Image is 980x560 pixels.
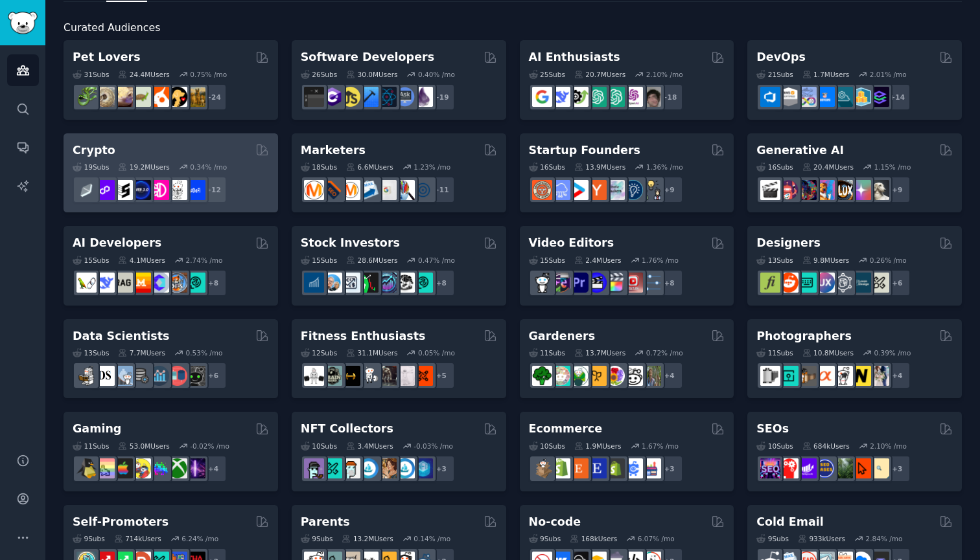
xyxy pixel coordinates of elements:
[395,458,415,478] img: OpenseaMarket
[833,273,853,293] img: userexperience
[200,455,227,482] div: + 4
[869,366,889,386] img: WeddingPhotography
[760,87,780,107] img: azuredevops
[641,180,661,200] img: growmybusiness
[574,162,625,172] div: 13.9M Users
[883,84,911,111] div: + 14
[646,70,683,79] div: 2.10 % /mo
[574,70,625,79] div: 20.7M Users
[529,514,581,530] h2: No-code
[756,514,823,530] h2: Cold Email
[550,458,570,478] img: shopify
[73,534,105,543] div: 9 Sub s
[113,180,133,200] img: ethstaker
[131,273,151,293] img: MistralAI
[377,458,397,478] img: CryptoArt
[802,256,850,265] div: 9.8M Users
[73,49,141,65] h2: Pet Lovers
[301,348,337,357] div: 12 Sub s
[851,273,871,293] img: learndesign
[181,534,218,543] div: 6.24 % /mo
[76,180,97,200] img: ethfinance
[149,273,169,293] img: OpenSourceAI
[73,162,109,172] div: 19 Sub s
[605,366,625,386] img: flowers
[532,87,552,107] img: GoogleGeminiAI
[414,162,450,172] div: 1.23 % /mo
[815,180,835,200] img: sdforall
[95,273,115,293] img: DeepSeek
[346,162,393,172] div: 6.6M Users
[883,176,911,203] div: + 9
[413,366,433,386] img: personaltraining
[756,421,789,437] h2: SEOs
[340,87,360,107] img: learnjavascript
[656,269,683,297] div: + 8
[149,366,169,386] img: analytics
[167,273,187,293] img: llmops
[304,273,324,293] img: dividends
[532,458,552,478] img: dropship
[532,273,552,293] img: gopro
[73,328,169,344] h2: Data Scientists
[797,458,817,478] img: seogrowth
[131,180,151,200] img: web3
[529,328,596,344] h2: Gardeners
[167,87,187,107] img: PetAdvice
[568,180,589,200] img: startup
[642,256,679,265] div: 1.76 % /mo
[797,87,817,107] img: Docker_DevOps
[418,70,455,79] div: 0.40 % /mo
[358,180,379,200] img: Emailmarketing
[64,20,160,36] span: Curated Audiences
[656,362,683,389] div: + 4
[149,87,169,107] img: cockatiel
[301,514,350,530] h2: Parents
[414,442,453,451] div: -0.03 % /mo
[304,458,324,478] img: NFTExchange
[574,442,622,451] div: 1.9M Users
[418,348,455,357] div: 0.05 % /mo
[641,273,661,293] img: postproduction
[883,455,911,482] div: + 3
[131,87,151,107] img: turtle
[870,256,907,265] div: 0.26 % /mo
[760,366,780,386] img: analog
[185,273,205,293] img: AIDevelopersSociety
[118,70,169,79] div: 24.4M Users
[428,176,455,203] div: + 11
[95,366,115,386] img: datascience
[802,70,850,79] div: 1.7M Users
[185,87,205,107] img: dogbreed
[778,273,799,293] img: logodesign
[851,87,871,107] img: aws_cdk
[815,273,835,293] img: UXDesign
[413,87,433,107] img: elixir
[623,458,643,478] img: ecommercemarketing
[641,458,661,478] img: ecommerce_growth
[870,70,907,79] div: 2.01 % /mo
[568,366,589,386] img: SavageGarden
[833,458,853,478] img: Local_SEO
[73,70,109,79] div: 31 Sub s
[301,70,337,79] div: 26 Sub s
[358,366,379,386] img: weightroom
[587,87,607,107] img: chatgpt_promptDesign
[304,87,324,107] img: software
[756,142,844,159] h2: Generative AI
[756,534,789,543] div: 9 Sub s
[550,366,570,386] img: succulents
[638,534,675,543] div: 6.07 % /mo
[118,442,169,451] div: 53.0M Users
[833,87,853,107] img: platformengineering
[190,162,227,172] div: 0.34 % /mo
[656,455,683,482] div: + 3
[778,366,799,386] img: streetphotography
[413,180,433,200] img: OnlineMarketing
[756,442,793,451] div: 10 Sub s
[529,348,565,357] div: 11 Sub s
[200,269,227,297] div: + 8
[529,142,640,159] h2: Startup Founders
[185,180,205,200] img: defi_
[587,273,607,293] img: VideoEditors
